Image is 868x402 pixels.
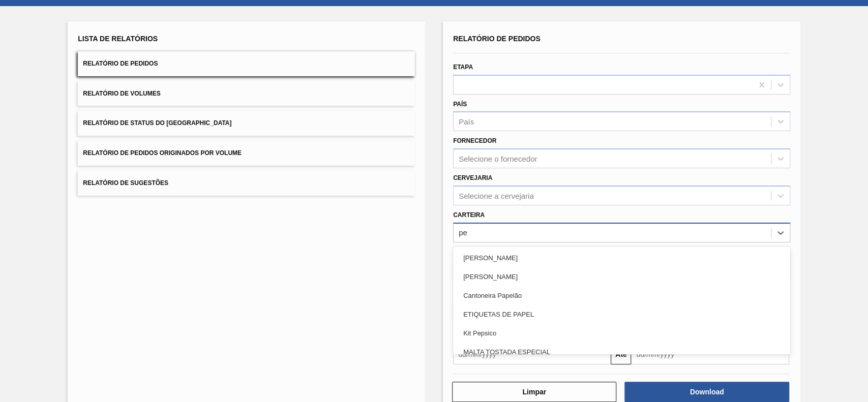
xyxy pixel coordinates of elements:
[83,60,158,67] span: Relatório de Pedidos
[453,101,467,108] label: País
[453,324,790,343] div: Kit Pepsico
[78,111,415,136] button: Relatório de Status do [GEOGRAPHIC_DATA]
[83,119,231,127] span: Relatório de Status do [GEOGRAPHIC_DATA]
[453,64,473,71] label: Etapa
[78,141,415,166] button: Relatório de Pedidos Originados por Volume
[459,154,537,163] div: Selecione o fornecedor
[453,174,492,181] label: Cervejaria
[453,137,496,144] label: Fornecedor
[453,249,790,267] div: [PERSON_NAME]
[459,191,534,200] div: Selecione a cervejaria
[83,149,242,157] span: Relatório de Pedidos Originados por Volume
[453,343,790,361] div: MALTA TOSTADA ESPECIAL
[78,51,415,76] button: Relatório de Pedidos
[453,344,611,364] input: dd/mm/yyyy
[453,286,790,305] div: Cantoneira Papelão
[78,81,415,106] button: Relatório de Volumes
[452,382,616,402] button: Limpar
[78,171,415,196] button: Relatório de Sugestões
[83,90,160,97] span: Relatório de Volumes
[453,305,790,324] div: ETIQUETAS DE PAPEL
[611,344,631,364] button: Até
[78,35,158,43] span: Lista de Relatórios
[459,117,474,126] div: País
[453,267,790,286] div: [PERSON_NAME]
[83,179,168,187] span: Relatório de Sugestões
[453,35,541,43] span: Relatório de Pedidos
[624,382,789,402] button: Download
[453,211,485,219] label: Carteira
[631,344,789,364] input: dd/mm/yyyy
